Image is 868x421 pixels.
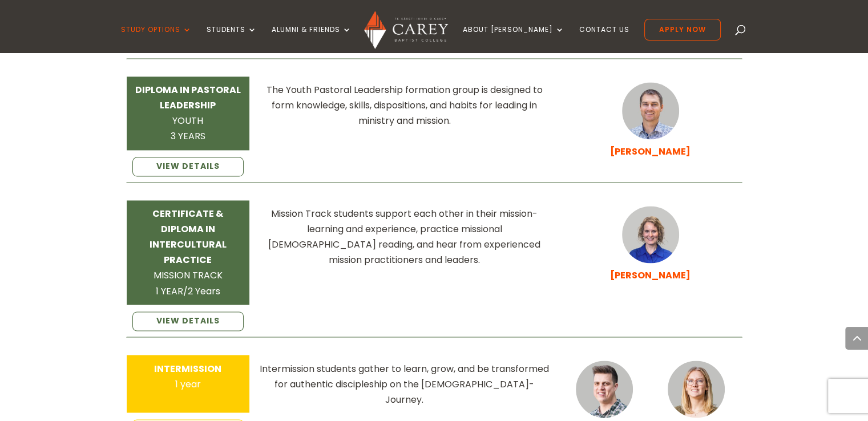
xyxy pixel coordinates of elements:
a: Alumni & Friends [272,26,352,52]
strong: DIPLOMA IN PASTORAL LEADERSHIP [135,83,241,112]
img: Katie-Cuttriss_300x300.jpg [668,361,725,418]
a: Apply Now [644,19,721,41]
strong: INTERMISSION [154,362,221,375]
img: Emma-Stokes-300x300-2.jpg [622,206,679,263]
div: The Youth Pastoral Leadership formation group is designed to form knowledge, skills, dispositions... [256,82,552,129]
a: [PERSON_NAME] [610,269,691,282]
a: About [PERSON_NAME] [463,26,564,52]
a: [PERSON_NAME] [610,145,691,158]
a: Study Options [121,26,192,52]
a: VIEW DETAILS [132,157,244,176]
img: Dan-Cuttriss_300x300.jpg [576,361,633,418]
a: Students [207,26,257,52]
a: VIEW DETAILS [132,311,244,331]
div: Intermission students gather to learn, grow, and be transformed for authentic discipleship on the... [256,361,552,407]
strong: CERTIFICATE & DIPLOMA IN INTERCULTURAL PRACTICE [150,207,227,267]
div: Mission Track students support each other in their mission-learning and experience, practice miss... [256,206,552,268]
img: Carey Baptist College [364,11,448,49]
div: 1 year [132,361,244,391]
div: MISSION TRACK 1 YEAR/2 Years [132,206,244,299]
a: Contact Us [579,26,629,52]
img: Staff_Sam-Kilpatrick_300x300.jpg [622,82,679,139]
div: YOUTH 3 YEARS [132,82,244,144]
